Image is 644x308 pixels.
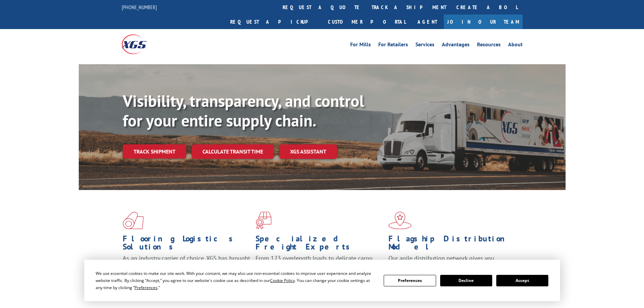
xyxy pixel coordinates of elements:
[378,42,408,49] a: For Retailers
[84,260,560,301] div: Cookie Consent Prompt
[444,15,523,29] a: Join Our Team
[256,212,271,229] img: xgs-icon-focused-on-flooring-red
[270,278,295,283] span: Cookie Policy
[256,235,383,254] h1: Specialized Freight Experts
[388,212,412,229] img: xgs-icon-flagship-distribution-model-red
[96,270,376,291] div: We use essential cookies to make our site work. With your consent, we may also use non-essential ...
[123,235,251,254] h1: Flooring Logistics Solutions
[323,15,411,29] a: Customer Portal
[350,42,371,49] a: For Mills
[123,90,364,131] b: Visibility, transparency, and control for your entire supply chain.
[256,254,383,284] p: From 123 overlength loads to delicate cargo, our experienced staff knows the best way to move you...
[123,254,250,278] span: As an industry carrier of choice, XGS has brought innovation and dedication to flooring logistics...
[415,42,434,49] a: Services
[225,15,323,29] a: Request a pickup
[384,275,436,286] button: Preferences
[122,4,157,10] a: [PHONE_NUMBER]
[508,42,523,49] a: About
[442,42,470,49] a: Advantages
[388,235,516,254] h1: Flagship Distribution Model
[388,254,513,270] span: Our agile distribution network gives you nationwide inventory management on demand.
[496,275,548,286] button: Accept
[411,15,444,29] a: Agent
[192,144,274,159] a: Calculate transit time
[123,212,144,229] img: xgs-icon-total-supply-chain-intelligence-red
[477,42,501,49] a: Resources
[123,144,186,159] a: Track shipment
[135,285,158,290] span: Preferences
[440,275,492,286] button: Decline
[279,144,337,159] a: XGS ASSISTANT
